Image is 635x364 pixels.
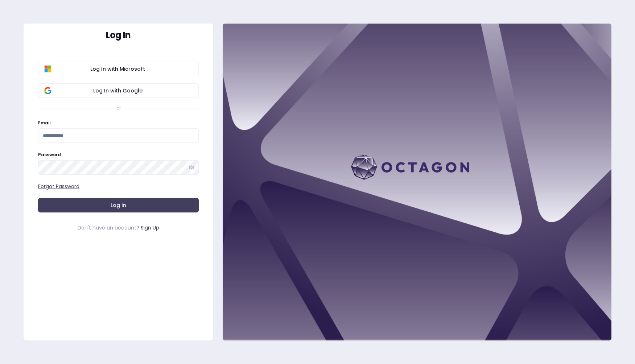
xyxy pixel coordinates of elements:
button: Log In with Google [38,83,199,98]
div: or [116,105,121,111]
label: Password [38,152,61,158]
button: Log In [38,198,199,212]
span: Log In with Google [43,87,193,94]
button: Log In with Microsoft [38,62,199,76]
span: Log In with Microsoft [43,65,193,73]
div: Don't have an account? [38,224,199,231]
a: Forgot Password [38,183,79,190]
a: Sign Up [141,224,159,231]
label: Email [38,120,51,126]
div: Log In [38,31,199,40]
span: Log In [111,202,126,209]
